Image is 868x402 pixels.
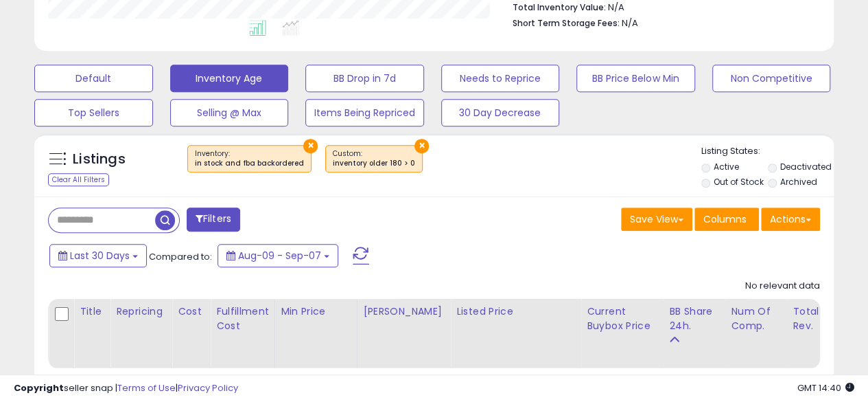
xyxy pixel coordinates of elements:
[14,381,64,394] strong: Copyright
[170,65,289,92] button: Inventory Age
[333,159,415,168] div: inventory older 180 > 0
[305,99,424,126] button: Items Being Repriced
[456,304,575,319] div: Listed Price
[761,208,820,231] button: Actions
[669,304,719,333] div: BB Share 24h.
[34,65,153,92] button: Default
[178,381,238,394] a: Privacy Policy
[305,65,424,92] button: BB Drop in 7d
[780,161,832,172] label: Deactivated
[713,161,738,172] label: Active
[513,1,606,13] b: Total Inventory Value:
[703,212,747,226] span: Columns
[701,145,834,158] p: Listing States:
[281,304,351,319] div: Min Price
[712,65,831,92] button: Non Competitive
[441,65,560,92] button: Needs to Reprice
[793,304,843,333] div: Total Rev.
[576,65,695,92] button: BB Price Below Min
[303,139,318,153] button: ×
[363,304,445,319] div: [PERSON_NAME]
[216,304,269,333] div: Fulfillment Cost
[195,159,304,168] div: in stock and fba backordered
[170,99,289,126] button: Selling @ Max
[117,381,176,394] a: Terms of Use
[48,173,109,186] div: Clear All Filters
[414,139,429,153] button: ×
[745,280,820,293] div: No relevant data
[731,304,781,333] div: Num of Comp.
[187,208,240,232] button: Filters
[73,150,126,169] h5: Listings
[70,249,130,263] span: Last 30 Days
[49,244,147,267] button: Last 30 Days
[780,176,817,188] label: Archived
[797,381,854,394] span: 2025-10-8 14:40 GMT
[713,176,763,188] label: Out of Stock
[513,17,620,29] b: Short Term Storage Fees:
[694,208,759,231] button: Columns
[14,382,238,395] div: seller snap | |
[116,304,166,319] div: Repricing
[441,99,560,126] button: 30 Day Decrease
[622,16,638,30] span: N/A
[621,208,692,231] button: Save View
[80,304,104,319] div: Title
[178,304,204,319] div: Cost
[587,304,657,333] div: Current Buybox Price
[238,249,321,263] span: Aug-09 - Sep-07
[34,99,153,126] button: Top Sellers
[149,250,212,263] span: Compared to:
[195,148,304,169] span: Inventory :
[333,148,415,169] span: Custom:
[218,244,338,267] button: Aug-09 - Sep-07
